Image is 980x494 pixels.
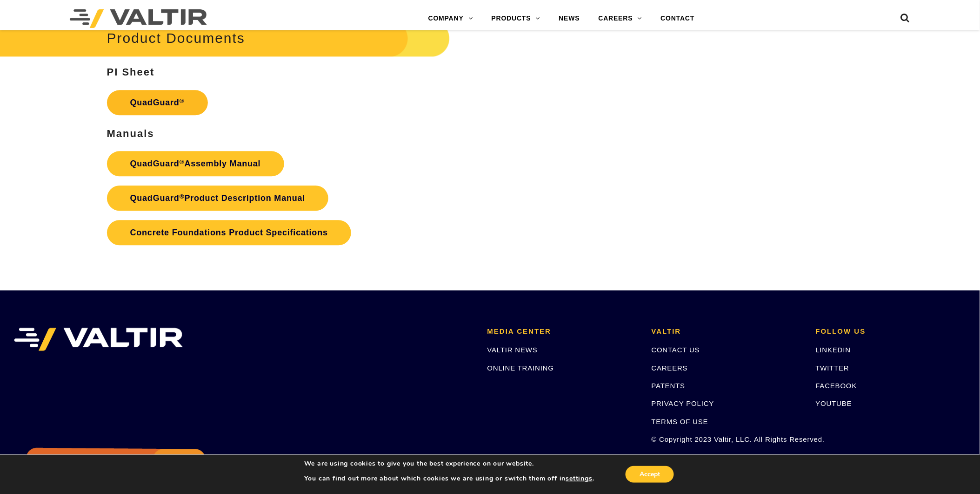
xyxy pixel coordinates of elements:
a: CONTACT [652,9,704,28]
a: QuadGuard®Assembly Manual [107,151,284,176]
a: LINKEDIN [816,346,851,354]
a: TERMS OF USE [652,418,708,425]
a: CONTACT US [652,346,700,354]
a: ONLINE TRAINING [487,364,554,372]
a: QuadGuard® [107,90,208,115]
button: settings [566,474,593,483]
a: PRIVACY POLICY [652,399,714,407]
a: PATENTS [652,382,686,390]
a: VALTIR NEWS [487,346,538,354]
a: CAREERS [652,364,688,372]
button: Accept [626,466,674,483]
a: CAREERS [589,9,652,28]
a: PRODUCTS [482,9,550,28]
strong: PI Sheet [107,66,155,78]
a: Concrete Foundations Product Specifications [107,220,351,245]
sup: ® [180,193,185,200]
p: © Copyright 2023 Valtir, LLC. All Rights Reserved. [652,434,802,445]
p: We are using cookies to give you the best experience on our website. [304,460,594,468]
a: COMPANY [419,9,482,28]
img: Valtir [70,9,207,28]
h2: FOLLOW US [816,328,966,336]
p: You can find out more about which cookies we are using or switch them off in . [304,474,594,483]
h2: VALTIR [652,328,802,336]
sup: ® [180,158,185,165]
a: FACEBOOK [816,382,857,390]
h2: MEDIA CENTER [487,328,638,336]
img: VALTIR [14,328,183,351]
a: YOUTUBE [816,399,852,407]
a: TWITTER [816,364,849,372]
sup: ® [180,97,185,104]
a: QuadGuard®Product Description Manual [107,185,329,211]
a: NEWS [550,9,589,28]
strong: Manuals [107,128,154,139]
